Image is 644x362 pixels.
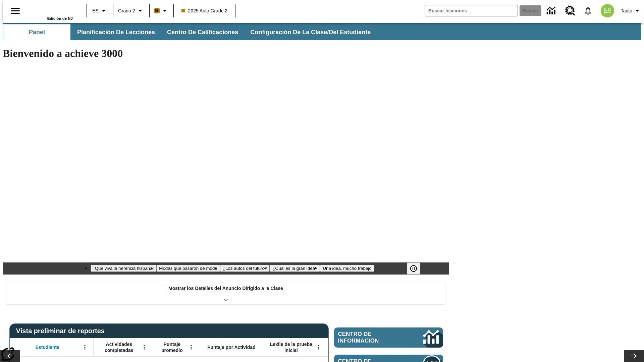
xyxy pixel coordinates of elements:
button: Diapositiva 5 Una idea, mucho trabajo [320,265,374,272]
button: Abrir menú [139,342,149,352]
span: Vista preliminar de reportes [16,327,108,335]
button: Diapositiva 1 ¡Que viva la herencia hispana! [91,265,156,272]
input: Buscar campo [425,5,518,16]
button: Lenguaje: ES, Selecciona un idioma [89,5,111,17]
button: Centro de calificaciones [162,24,244,40]
div: Mostrar los Detalles del Anuncio Dirigido a la Clase [6,281,445,304]
span: Grado 2 [118,7,135,14]
button: Planificación de lecciones [72,24,160,40]
button: Diapositiva 4 ¿Cuál es la gran idea? [270,265,320,272]
button: Carrusel de lecciones, seguir [624,350,644,362]
span: Tauto [621,7,632,14]
button: Panel [3,24,70,40]
button: Perfil/Configuración [618,5,644,17]
a: Centro de información [334,327,443,348]
div: Subbarra de navegación [3,23,641,40]
p: Mostrar los Detalles del Anuncio Dirigido a la Clase [168,285,283,292]
span: Puntaje por Actividad [207,344,255,350]
span: ES [92,7,99,14]
a: Portada [29,3,73,16]
span: Puntaje promedio [156,341,188,353]
div: Pausar [407,262,427,275]
a: Centro de información [543,2,561,20]
div: Portada [29,2,73,20]
button: Pausar [407,262,420,275]
span: Actividades completadas [97,341,141,353]
button: Diapositiva 3 ¿Los autos del futuro? [220,265,270,272]
button: Boost El color de la clase es anaranjado claro. Cambiar el color de la clase. [152,5,171,17]
span: 2025 Auto Grade 2 [181,7,228,14]
span: Lexile de la prueba inicial [267,341,316,353]
button: Diapositiva 2 Modas que pasaron de moda [156,265,220,272]
button: Configuración de la clase/del estudiante [245,24,376,40]
a: Centro de recursos, Se abrirá en una pestaña nueva. [561,2,579,20]
button: Abrir menú [314,342,324,352]
span: Edición de NJ [47,16,73,20]
button: Abrir menú [80,342,90,352]
button: Escoja un nuevo avatar [597,2,618,19]
img: avatar image [601,4,614,17]
button: Grado: Grado 2, Elige un grado [115,5,147,17]
span: Estudiante [36,344,60,350]
button: Abrir el menú lateral [5,1,25,21]
span: B [155,6,159,15]
button: Abrir menú [186,342,196,352]
h1: Bienvenido a achieve 3000 [3,47,449,60]
div: Subbarra de navegación [3,24,377,40]
a: Notificaciones [579,2,597,19]
span: Centro de información [338,331,401,344]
